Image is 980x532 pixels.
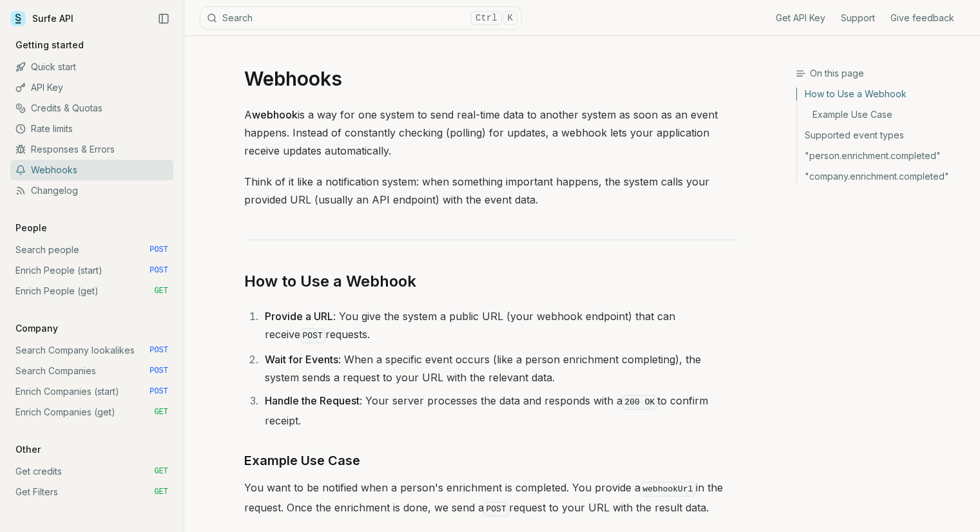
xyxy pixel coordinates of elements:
code: POST [300,328,325,343]
span: POST [149,345,168,356]
a: Give feedback [890,12,954,24]
li: : Your server processes the data and responds with a to confirm receipt. [261,392,736,430]
strong: Provide a URL [265,310,333,323]
a: Get API Key [776,12,825,24]
a: "company.enrichment.completed" [797,166,970,183]
span: POST [149,265,168,276]
a: "person.enrichment.completed" [797,146,970,166]
a: How to Use a Webhook [244,271,416,292]
strong: Handle the Request [265,394,360,407]
strong: Wait for Events [265,353,338,366]
a: Get credits GET [10,461,173,482]
li: : When a specific event occurs (like a person enrichment completing), the system sends a request ... [261,350,736,386]
p: You want to be notified when a person's enrichment is completed. You provide a in the request. On... [244,479,736,518]
span: GET [154,286,168,296]
p: Other [10,443,46,456]
span: GET [154,487,168,497]
h3: On this page [796,67,970,80]
a: Enrich Companies (start) POST [10,381,173,402]
span: POST [149,386,168,397]
button: Collapse Sidebar [154,9,173,28]
a: Responses & Errors [10,139,173,160]
a: Changelog [10,180,173,201]
a: Support [841,12,875,24]
p: A is a way for one system to send real-time data to another system as soon as an event happens. I... [244,106,736,160]
a: Get Filters GET [10,482,173,502]
code: 200 OK [622,395,658,410]
a: Webhooks [10,160,173,180]
a: Enrich People (get) GET [10,281,173,301]
a: Enrich People (start) POST [10,260,173,281]
a: Credits & Quotas [10,98,173,119]
p: Company [10,322,63,335]
code: POST [484,502,509,517]
li: : You give the system a public URL (your webhook endpoint) that can receive requests. [261,307,736,345]
h1: Webhooks [244,67,736,90]
a: How to Use a Webhook [797,88,970,104]
a: Quick start [10,57,173,77]
code: webhookUrl [640,482,696,497]
strong: webhook [252,108,298,121]
a: Enrich Companies (get) GET [10,402,173,423]
a: Example Use Case [244,450,360,471]
p: People [10,222,52,234]
a: Surfe API [10,9,73,28]
p: Think of it like a notification system: when something important happens, the system calls your p... [244,173,736,209]
a: Search Companies POST [10,361,173,381]
span: GET [154,466,168,477]
kbd: K [503,11,517,25]
a: Search Company lookalikes POST [10,340,173,361]
button: SearchCtrlK [200,6,522,30]
a: Supported event types [797,125,970,146]
a: Search people POST [10,240,173,260]
a: Rate limits [10,119,173,139]
span: GET [154,407,168,417]
a: API Key [10,77,173,98]
span: POST [149,245,168,255]
kbd: Ctrl [471,11,502,25]
p: Getting started [10,39,89,52]
a: Example Use Case [797,104,970,125]
span: POST [149,366,168,376]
